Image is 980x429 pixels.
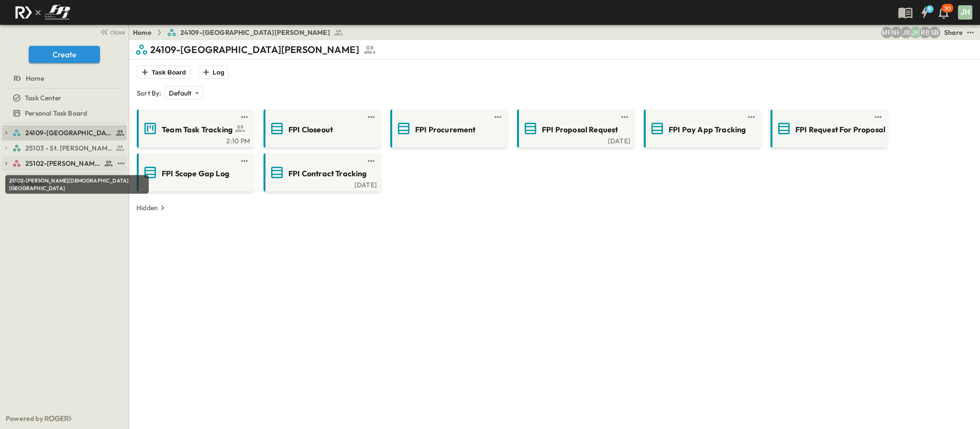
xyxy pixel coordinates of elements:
[139,121,250,136] a: Team Task Tracking
[136,203,158,213] p: Hidden
[965,27,976,38] button: test
[12,141,125,155] a: 25103 - St. [PERSON_NAME] Phase 2
[891,27,902,38] div: Nila Hutcheson (nhutcheson@fpibuilders.com)
[669,124,746,135] span: FPI Pay App Tracking
[137,65,190,79] button: Task Board
[2,125,127,140] div: 24109-St. Teresa of Calcutta Parish Halltest
[365,155,377,167] button: test
[169,88,191,98] p: Default
[25,108,87,118] span: Personal Task Board
[881,27,892,38] div: Monica Pruteanu (mpruteanu@fpibuilders.com)
[167,28,343,37] a: 24109-[GEOGRAPHIC_DATA][PERSON_NAME]
[133,28,349,37] nav: breadcrumbs
[646,121,757,136] a: FPI Pay App Tracking
[25,159,101,168] span: 25102-Christ The Redeemer Anglican Church
[519,121,630,136] a: FPI Proposal Request
[25,143,113,153] span: 25103 - St. [PERSON_NAME] Phase 2
[265,180,377,188] a: [DATE]
[139,136,250,144] a: 2:10 PM
[919,27,931,38] div: Regina Barnett (rbarnett@fpibuilders.com)
[162,168,229,179] span: FPI Scope Gap Log
[288,168,367,179] span: FPI Contract Tracking
[180,28,330,37] span: 24109-[GEOGRAPHIC_DATA][PERSON_NAME]
[133,28,152,37] a: Home
[519,136,630,144] a: [DATE]
[2,140,127,156] div: 25103 - St. [PERSON_NAME] Phase 2test
[115,158,127,169] button: test
[928,5,931,13] h6: 9
[944,5,951,12] p: 30
[795,124,885,135] span: FPI Request For Proposal
[265,121,377,136] a: FPI Closeout
[96,25,127,38] button: close
[29,46,100,63] button: Create
[746,111,757,123] button: test
[772,121,884,136] a: FPI Request For Proposal
[110,27,125,37] span: close
[150,43,359,56] p: 24109-[GEOGRAPHIC_DATA][PERSON_NAME]
[239,111,250,123] button: test
[239,155,250,167] button: test
[12,157,113,170] a: 25102-Christ The Redeemer Anglican Church
[288,124,333,135] span: FPI Closeout
[957,4,973,21] button: JH
[5,175,149,194] div: 25102-[PERSON_NAME][DEMOGRAPHIC_DATA][GEOGRAPHIC_DATA]
[2,106,127,121] div: Personal Task Boardtest
[365,111,377,123] button: test
[392,121,504,136] a: FPI Procurement
[915,4,934,21] button: 9
[492,111,504,123] button: test
[265,165,377,180] a: FPI Contract Tracking
[929,27,940,38] div: Sterling Barnett (sterling@fpibuilders.com)
[162,124,232,135] span: Team Task Tracking
[132,201,171,214] button: Hidden
[542,124,618,135] span: FPI Proposal Request
[198,65,229,79] button: Log
[25,93,61,103] span: Task Center
[900,27,912,38] div: Jeremiah Bailey (jbailey@fpibuilders.com)
[11,2,74,22] img: c8d7d1ed905e502e8f77bf7063faec64e13b34fdb1f2bdd94b0e311fc34f8000.png
[25,128,113,138] span: 24109-St. Teresa of Calcutta Parish Hall
[2,156,127,171] div: 25102-Christ The Redeemer Anglican Churchtest
[12,126,125,139] a: 24109-St. Teresa of Calcutta Parish Hall
[2,91,125,105] a: Task Center
[2,107,125,120] a: Personal Task Board
[958,5,972,20] div: JH
[137,88,161,98] p: Sort By:
[165,86,203,100] div: Default
[26,74,44,83] span: Home
[415,124,476,135] span: FPI Procurement
[139,165,250,180] a: FPI Scope Gap Log
[944,28,963,37] div: Share
[619,111,630,123] button: test
[872,111,884,123] button: test
[2,72,125,85] a: Home
[910,27,921,38] div: Jose Hurtado (jhurtado@fpibuilders.com)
